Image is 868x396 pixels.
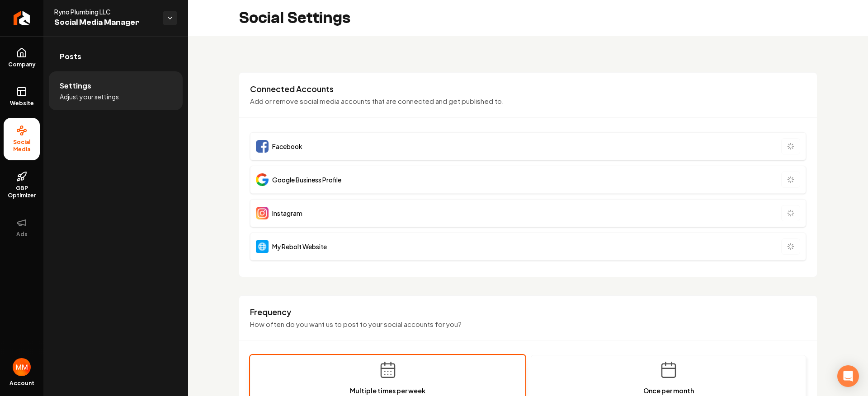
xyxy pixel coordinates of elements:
span: Company [5,61,39,68]
img: Website [256,240,269,253]
span: Social Media [4,139,40,153]
a: Website [4,79,40,114]
h3: Connected Accounts [250,84,806,94]
img: Rebolt Logo [14,11,30,25]
span: Posts [60,51,81,62]
img: Matthew Meyer [13,358,31,376]
h3: Frequency [250,307,806,317]
span: Settings [60,80,91,91]
a: Company [4,40,40,75]
span: My Rebolt Website [272,242,327,251]
img: Instagram [256,207,269,219]
div: Open Intercom Messenger [837,365,859,387]
a: GBP Optimizer [4,164,40,206]
h2: Social Settings [239,9,350,27]
span: Adjust your settings. [60,92,121,101]
a: Posts [49,42,183,71]
button: Open user button [13,358,31,376]
span: Instagram [272,209,302,218]
span: GBP Optimizer [4,185,40,199]
button: Ads [4,210,40,245]
img: Facebook [256,140,269,153]
span: Social Media Manager [54,16,156,29]
img: Google [256,173,269,186]
span: Google Business Profile [272,175,341,184]
span: Account [9,380,34,387]
span: Ads [13,231,31,238]
p: How often do you want us to post to your social accounts for you? [250,319,806,330]
span: Ryno Plumbing LLC [54,7,156,16]
span: Facebook [272,142,302,151]
p: Add or remove social media accounts that are connected and get published to. [250,96,806,107]
span: Website [6,100,38,107]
